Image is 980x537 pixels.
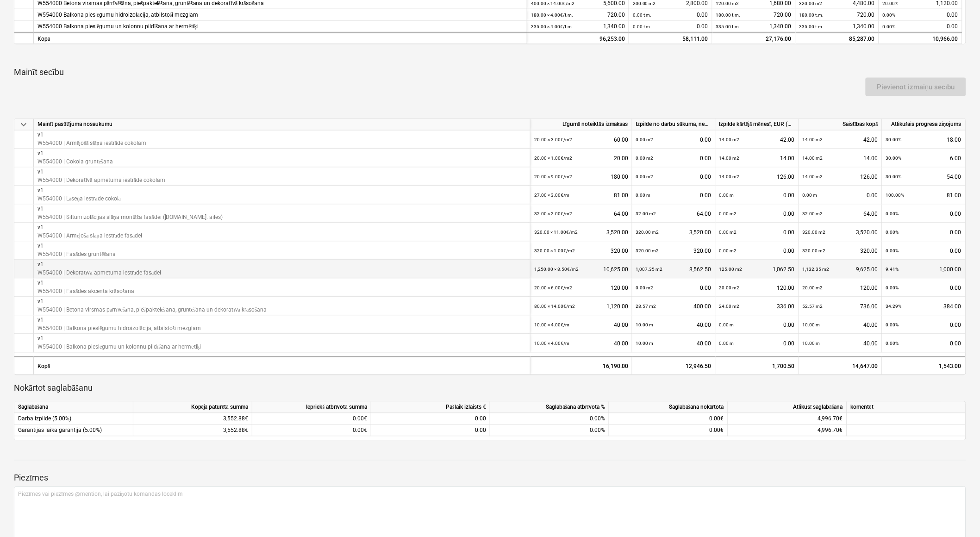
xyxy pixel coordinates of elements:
div: 4,996.70€ [728,413,847,425]
small: 0.00 t.m. [633,12,652,18]
div: 0.00 [375,425,486,437]
small: 125.00 m2 [719,267,743,272]
small: 200.00 m2 [633,1,656,6]
div: 81.00 [886,186,961,205]
div: 0.00 [719,205,795,224]
div: komentēt [847,402,966,413]
div: 0.00 [719,223,795,242]
div: 0.00 [375,413,486,425]
div: 3,552.88€ [133,425,252,437]
small: 0.00 m [719,193,734,198]
small: 32.00 m2 [803,212,823,217]
div: 126.00 [719,168,795,187]
small: 9.41% [886,267,899,272]
div: 27,176.00 [716,33,792,45]
div: 0.00 [633,21,708,32]
small: 30.00% [886,137,902,143]
div: 0.00 [803,186,878,205]
div: 0.00 [886,316,961,335]
div: 0.00 [719,334,795,353]
small: 0.00% [886,286,899,291]
div: 64.00 [534,205,628,224]
div: Saglabāšana atbrīvota % [490,402,609,413]
small: 335.00 t.m. [716,24,741,29]
div: Saglabāšana [14,402,133,413]
div: Darba izpilde (5.00%) [14,413,133,425]
div: 96,253.00 [531,33,625,45]
small: 320.00 m2 [803,249,826,254]
div: 320.00 [636,242,712,261]
p: v1 [37,150,113,158]
small: 0.00 m2 [636,286,654,291]
div: Kopā [34,356,531,375]
small: 180.00 t.m. [716,12,741,18]
small: 27.00 × 3.00€ / m [534,193,569,198]
small: 14.00 m2 [719,175,740,180]
div: 6.00 [886,149,961,168]
div: W554000 Balkona pieslēgumu un kolonnu pildīšana ar hermētiķi [37,21,523,32]
p: W554000 | Siltumizolācijas slāņa montāža fasādei ([DOMAIN_NAME]. ailes) [37,213,223,221]
small: 20.00 m2 [803,286,823,291]
div: 85,287.00 [796,32,879,44]
small: 14.00 m2 [719,156,740,161]
div: 120.00 [803,279,878,298]
small: 0.00% [886,323,899,328]
div: 18.00 [886,131,961,150]
small: 34.29% [886,304,902,309]
div: 42.00 [803,131,878,150]
div: Kopējā paturētā summa [133,402,252,413]
small: 28.57 m2 [636,304,656,309]
div: Pašlaik izlaists € [371,402,490,413]
p: W554000 | Balkona pieslēgumu un kolonnu pildīšana ar hermētiķi [37,343,201,351]
p: v1 [37,317,201,325]
small: 0.00% [886,341,899,346]
div: 400.00 [636,297,712,316]
div: 14.00 [803,149,878,168]
div: 64.00 [803,205,878,224]
p: W554000 | Fasādes akcenta krāsošana [37,287,134,295]
div: 81.00 [534,186,628,205]
div: 0.00€ [252,425,371,437]
small: 0.00 m2 [719,212,737,217]
small: 0.00 m2 [719,249,737,254]
small: 1,007.35 m2 [636,267,663,272]
div: 0.00 [633,9,708,21]
div: 0.00 [636,131,712,150]
p: W554000 | Betona virsmas pārrīvēšāna, piešpaktelēšana, gruntēšana un dekoratīvā krāsošana [37,306,267,314]
small: 0.00 m [719,341,734,346]
small: 20.00 × 6.00€ / m2 [534,286,572,291]
div: 320.00 [534,242,628,261]
small: 0.00 m [719,323,734,328]
p: W554000 | Lāseņa iestrāde cokolā [37,195,121,203]
small: 14.00 m2 [803,156,823,161]
small: 0.00 m2 [636,175,654,180]
small: 80.00 × 14.00€ / m2 [534,304,575,309]
div: 1,120.00 [534,297,628,316]
div: 336.00 [719,297,795,316]
div: 0.00 [886,223,961,242]
small: 320.00 × 1.00€ / m2 [534,249,575,254]
small: 14.00 m2 [719,137,740,143]
p: Piezīmes [14,473,966,484]
div: W554000 Balkona pieslēgumu hidroizolācija, atbilstoši mezglam [37,9,523,21]
small: 1,132.35 m2 [803,267,830,272]
div: 1,062.50 [719,260,795,279]
div: 126.00 [803,168,878,187]
small: 1,250.00 × 8.50€ / m2 [534,267,579,272]
p: v1 [37,224,142,232]
div: 0.00 [719,242,795,261]
small: 10.00 m [636,341,654,346]
span: keyboard_arrow_down [18,119,29,131]
div: 3,520.00 [534,223,628,242]
div: 1,000.00 [886,260,961,279]
div: 1,340.00 [799,21,875,32]
div: 14,647.00 [799,356,882,375]
div: 1,700.50 [719,357,795,376]
div: Atlikušais progresa ziņojums [882,119,966,131]
small: 0.00 m2 [636,137,654,143]
small: 320.00 m2 [803,230,826,235]
small: 0.00 m [803,193,818,198]
div: 9,625.00 [803,260,878,279]
div: 54.00 [886,168,961,187]
small: 335.00 × 4.00€ / t.m. [531,24,573,29]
